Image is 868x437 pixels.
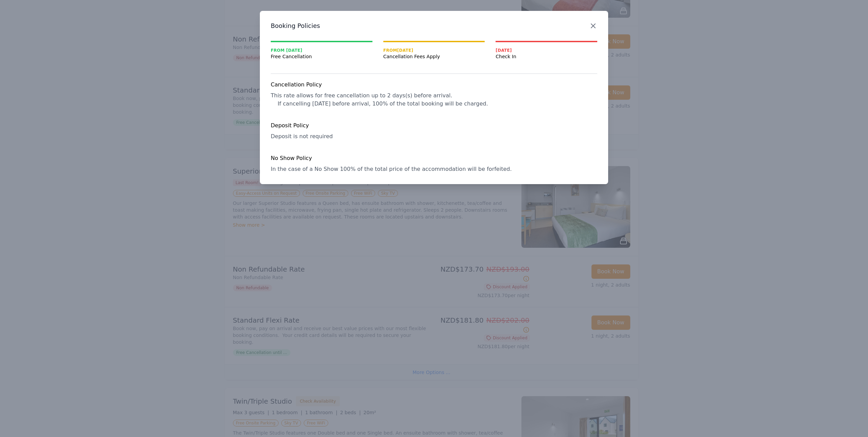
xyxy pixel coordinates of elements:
[383,53,485,60] span: Cancellation Fees Apply
[271,92,488,107] span: This rate allows for free cancellation up to 2 days(s) before arrival. If cancelling [DATE] befor...
[271,133,333,140] span: Deposit is not required
[271,122,597,130] h4: Deposit Policy
[383,48,485,53] span: From [DATE]
[271,22,597,30] h3: Booking Policies
[271,41,597,60] nav: Progress mt-20
[271,154,597,162] h4: No Show Policy
[271,81,597,89] h4: Cancellation Policy
[271,53,372,60] span: Free Cancellation
[271,48,372,53] span: From [DATE]
[496,48,597,53] span: [DATE]
[271,166,512,172] span: In the case of a No Show 100% of the total price of the accommodation will be forfeited.
[496,53,597,60] span: Check In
